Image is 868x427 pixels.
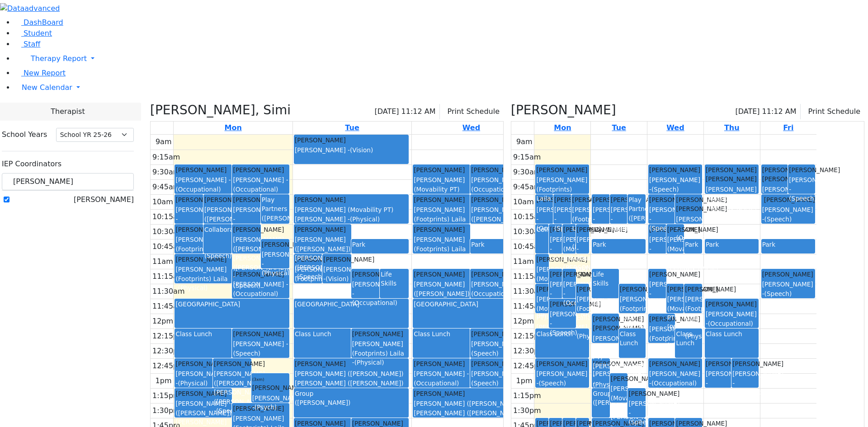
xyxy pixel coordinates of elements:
div: 11:15am [151,271,187,282]
span: (Occupational) [676,234,721,241]
div: ([PERSON_NAME]) [593,398,609,407]
div: [PERSON_NAME] [175,165,231,174]
div: [PERSON_NAME] (Footprints) Laila - [685,295,701,341]
div: [PERSON_NAME] [PERSON_NAME] [593,314,618,333]
div: Play Partners [628,195,645,214]
div: [PERSON_NAME] - [233,280,288,298]
div: [PERSON_NAME] [536,255,548,264]
div: Class Lunch [414,329,469,338]
div: [PERSON_NAME] [685,285,701,294]
div: [PERSON_NAME] ([PERSON_NAME]) [PERSON_NAME] - [471,205,527,242]
div: [PERSON_NAME] [204,195,231,204]
div: [PERSON_NAME] - [252,394,289,412]
div: [PERSON_NAME] - [563,280,575,307]
div: [PERSON_NAME] [233,165,288,174]
div: 10:15am [511,211,547,222]
div: [PERSON_NAME] - [593,205,609,233]
div: [PERSON_NAME] ([PERSON_NAME]) [PERSON_NAME] ([PERSON_NAME]) - [295,369,408,397]
span: (Speech) [471,350,499,357]
div: Class Lunch [676,329,701,348]
div: [PERSON_NAME] - [577,235,589,263]
div: [PERSON_NAME] [233,404,288,413]
div: [PERSON_NAME] - [414,369,469,388]
div: [PERSON_NAME] ([PERSON_NAME]) [PERSON_NAME] ([PERSON_NAME]) - [204,205,231,260]
div: [PERSON_NAME] (Footprints) Laila - [414,205,469,233]
div: [PERSON_NAME] (Movability PT) [PERSON_NAME] - [667,235,684,290]
h3: [PERSON_NAME], Simi [150,103,291,118]
div: [PERSON_NAME] [563,270,575,279]
div: [PERSON_NAME] (Movability PT) [PERSON_NAME] - [536,295,548,350]
div: [PERSON_NAME] [550,225,561,234]
div: Park [706,240,758,249]
div: Park [685,240,701,249]
div: [PERSON_NAME] [175,255,231,264]
div: [PERSON_NAME] (Movability PT) [PERSON_NAME] - [593,334,618,389]
div: [PERSON_NAME] - [706,310,758,328]
div: [PERSON_NAME] - [295,145,408,155]
div: 10:45am [151,241,187,252]
span: (Physical) [178,284,208,291]
div: 10:30am [511,226,547,237]
div: [PERSON_NAME] (Footprints) Laila - [620,295,645,332]
div: [PERSON_NAME] [471,359,527,368]
div: Class Lunch [295,329,350,338]
div: [PERSON_NAME] [323,255,350,264]
div: 11am [151,256,175,267]
span: (Speech) [233,282,260,289]
div: Class Lunch [536,329,588,338]
span: (Speech) [471,234,499,241]
span: (Physical) [685,333,715,340]
div: [PERSON_NAME] [414,359,469,368]
div: [PERSON_NAME] - [175,369,212,388]
div: Park [352,240,408,249]
div: 1:30pm [511,405,543,416]
div: [PERSON_NAME] (Footprints) Laila - [536,175,588,203]
span: (Speech) [651,186,679,193]
div: [PERSON_NAME] - [550,235,561,263]
span: (Speech) [649,225,677,232]
div: [PERSON_NAME] (Footprints) Laila - [175,265,231,292]
div: 12pm [151,316,175,327]
div: [PERSON_NAME] - [323,265,350,283]
div: 9:30am [511,167,542,178]
span: (Physical) [262,269,292,277]
span: (Physical) [354,359,384,366]
span: (Speech) [233,350,260,357]
div: [PERSON_NAME] ([PERSON_NAME]) [PERSON_NAME] ([PERSON_NAME]) - [414,280,469,326]
div: 1:30pm [151,405,182,416]
div: [PERSON_NAME] [471,195,527,204]
span: (Speech) [789,195,816,202]
div: [PERSON_NAME] [649,165,701,174]
a: New Calendar [14,79,868,97]
div: [PERSON_NAME] [649,314,674,324]
div: 10am [151,197,175,207]
div: [PERSON_NAME] - [471,280,527,298]
label: School Years [2,129,47,140]
div: [GEOGRAPHIC_DATA] [175,300,288,309]
div: 12:30pm [151,346,187,357]
div: [PERSON_NAME] [295,136,408,145]
span: (Occupational) [233,186,278,193]
div: [PERSON_NAME] - [789,175,814,203]
div: [PERSON_NAME] - [706,369,731,397]
div: [PERSON_NAME] [649,359,701,368]
div: [PERSON_NAME] [214,359,250,368]
div: [PERSON_NAME] [554,195,571,204]
div: 12:45pm [511,361,547,371]
span: (Physical) [667,342,697,349]
span: (Psych) [255,404,277,411]
div: [PERSON_NAME] [175,225,202,234]
a: September 9, 2025 [610,122,627,134]
span: (Physical) [708,213,738,221]
div: [PERSON_NAME] - [676,215,701,242]
div: [PERSON_NAME] [175,195,202,204]
span: (Speech) [649,299,677,306]
div: [PERSON_NAME] [414,389,527,398]
span: (Speech) [538,380,566,387]
div: ([PERSON_NAME]) [295,398,408,407]
span: (Physical) [572,243,602,250]
span: Therapist [51,106,85,117]
div: [PERSON_NAME] - [649,205,674,233]
span: (Occupational) [471,290,516,297]
div: [PERSON_NAME] [295,359,408,368]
